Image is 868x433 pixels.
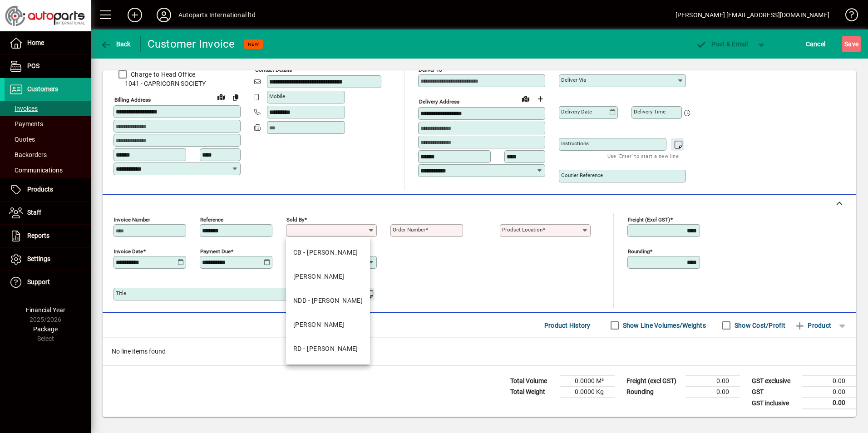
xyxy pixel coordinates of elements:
[561,172,603,178] mat-label: Courier Reference
[518,91,533,106] a: View on map
[286,241,370,265] mat-option: CB - Caleb Baughan
[5,101,91,116] a: Invoices
[5,55,91,78] a: POS
[120,7,149,23] button: Add
[286,289,370,313] mat-option: NDD - Nick Dolan
[27,209,41,216] span: Staff
[695,40,748,48] span: ost & Email
[293,296,363,305] div: NDD - [PERSON_NAME]
[502,226,542,233] mat-label: Product location
[286,313,370,337] mat-option: AG - Akiko Goto
[560,387,615,398] td: 0.0000 Kg
[98,36,133,52] button: Back
[794,318,831,333] span: Product
[5,202,91,224] a: Staff
[747,398,802,409] td: GST inclusive
[5,147,91,162] a: Backorders
[634,108,666,115] mat-label: Delivery time
[5,32,91,54] a: Home
[33,325,58,333] span: Package
[622,376,686,387] td: Freight (excl GST)
[200,248,231,255] mat-label: Payment due
[293,248,358,257] div: CB - [PERSON_NAME]
[628,216,670,223] mat-label: Freight (excl GST)
[116,290,126,296] mat-label: Title
[27,62,39,69] span: POS
[621,321,706,330] label: Show Line Volumes/Weights
[747,376,802,387] td: GST exclusive
[622,387,686,398] td: Rounding
[561,108,592,115] mat-label: Delivery date
[293,320,345,330] div: [PERSON_NAME]
[228,90,243,104] button: Copy to Delivery address
[506,376,560,387] td: Total Volume
[5,162,91,178] a: Communications
[691,36,753,52] button: Post & Email
[27,186,53,193] span: Products
[178,8,256,22] div: Autoparts International ltd
[790,317,836,334] button: Product
[91,36,141,52] app-page-header-button: Back
[26,306,65,314] span: Financial Year
[747,387,802,398] td: GST
[200,216,223,223] mat-label: Reference
[506,387,560,398] td: Total Weight
[9,136,35,143] span: Quotes
[5,178,91,201] a: Products
[293,272,345,281] div: [PERSON_NAME]
[129,70,195,79] label: Charge to Head Office
[286,337,370,361] mat-option: RD - Rachael Reedy
[5,248,91,271] a: Settings
[804,36,828,52] button: Cancel
[5,225,91,247] a: Reports
[733,321,785,330] label: Show Cost/Profit
[100,40,131,48] span: Back
[114,216,150,223] mat-label: Invoice number
[560,376,615,387] td: 0.0000 M³
[686,387,740,398] td: 0.00
[9,120,43,128] span: Payments
[802,398,856,409] td: 0.00
[286,265,370,289] mat-option: KL - Karl Lloyd
[148,37,235,51] div: Customer Invoice
[806,37,826,51] span: Cancel
[607,151,679,161] mat-hint: Use 'Enter' to start a new line
[149,7,178,23] button: Profile
[544,318,591,333] span: Product History
[5,116,91,132] a: Payments
[628,248,650,255] mat-label: Rounding
[842,36,861,52] button: Save
[27,278,50,285] span: Support
[113,79,241,89] span: 1041 - CAPRICORN SOCIETY
[293,344,358,354] div: RD - [PERSON_NAME]
[27,39,44,46] span: Home
[561,140,589,147] mat-label: Instructions
[393,226,425,233] mat-label: Order number
[27,255,50,262] span: Settings
[844,40,848,48] span: S
[9,167,63,174] span: Communications
[711,40,715,48] span: P
[561,77,586,83] mat-label: Deliver via
[838,2,857,31] a: Knowledge Base
[5,132,91,147] a: Quotes
[844,37,858,51] span: ave
[541,317,594,334] button: Product History
[286,216,304,223] mat-label: Sold by
[9,105,38,112] span: Invoices
[248,41,259,47] span: NEW
[802,376,856,387] td: 0.00
[676,8,829,22] div: [PERSON_NAME] [EMAIL_ADDRESS][DOMAIN_NAME]
[103,338,856,365] div: No line items found
[27,232,49,239] span: Reports
[214,89,228,104] a: View on map
[114,248,143,255] mat-label: Invoice date
[269,93,285,99] mat-label: Mobile
[533,92,547,106] button: Choose address
[5,271,91,294] a: Support
[27,85,58,93] span: Customers
[802,387,856,398] td: 0.00
[686,376,740,387] td: 0.00
[9,151,47,158] span: Backorders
